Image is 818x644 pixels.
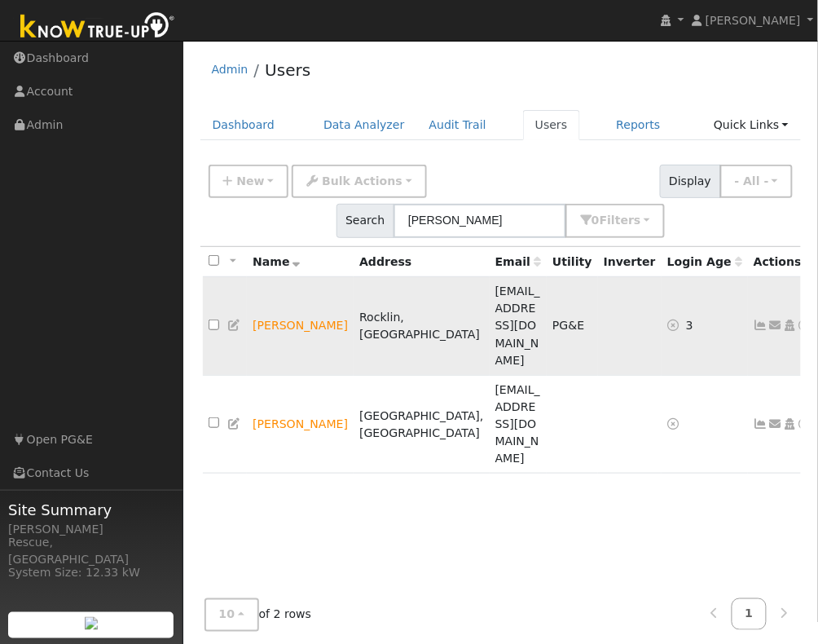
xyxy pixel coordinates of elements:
a: No login access [667,319,686,332]
a: Users [523,110,580,140]
div: [PERSON_NAME] [8,521,174,538]
button: - All - [720,165,794,198]
a: Edit User [227,319,242,332]
div: System Size: 12.33 kW [8,564,174,581]
div: Utility [552,254,592,271]
td: [GEOGRAPHIC_DATA], [GEOGRAPHIC_DATA] [354,375,490,474]
span: of 2 rows [204,598,312,632]
div: Rescue, [GEOGRAPHIC_DATA] [8,534,174,568]
a: Audit Trail [417,110,499,140]
span: 09/30/2025 9:19:22 AM [686,319,693,332]
a: Other actions [798,317,812,334]
span: Site Summary [8,499,174,521]
span: PG&E [552,319,584,332]
a: Admin [212,63,248,76]
a: Reports [605,110,673,140]
a: Show Graph [754,319,768,332]
span: Email [495,255,541,268]
a: Login As [782,319,797,332]
span: 10 [219,608,235,621]
a: c1finch@att.net [768,317,783,334]
span: Search [336,204,394,237]
a: Not connected [754,417,768,430]
span: Filter [600,214,641,227]
a: Edit User [227,417,242,430]
span: New [236,174,264,187]
img: Know True-Up [12,9,183,46]
a: Other actions [798,416,812,433]
button: 10 [204,598,259,632]
span: Display [660,165,721,198]
a: 1 [732,598,767,630]
button: 0Filters [565,204,665,237]
button: Bulk Actions [292,165,426,198]
img: retrieve [85,617,98,630]
td: Lead [247,375,354,474]
div: Address [359,254,483,271]
a: Users [265,60,310,80]
a: Dashboard [200,110,288,140]
span: s [634,214,640,227]
a: Data Analyzer [311,110,417,140]
input: Search [394,204,566,237]
a: No login access [667,417,682,430]
div: Inverter [604,254,656,271]
span: Days since last login [667,255,742,268]
span: [EMAIL_ADDRESS][DOMAIN_NAME] [495,285,540,366]
a: Quick Links [701,110,801,140]
span: Bulk Actions [322,174,402,187]
span: [EMAIL_ADDRESS][DOMAIN_NAME] [495,383,540,465]
a: marperry1@hotmail.com [768,416,783,433]
span: [PERSON_NAME] [706,14,801,27]
td: Rocklin, [GEOGRAPHIC_DATA] [354,277,490,376]
button: New [209,165,289,198]
td: Lead [247,277,354,376]
div: Actions [754,254,811,271]
span: Name [253,255,301,268]
a: Login As [782,417,797,430]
